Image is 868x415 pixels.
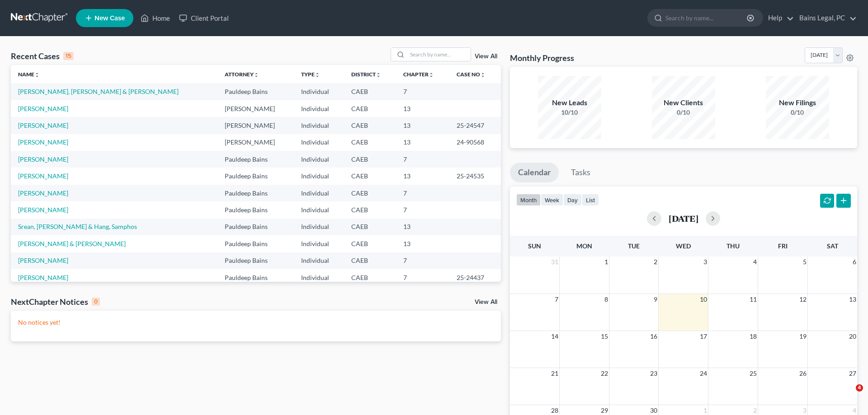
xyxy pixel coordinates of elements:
span: Wed [676,242,691,250]
a: Help [764,10,794,26]
td: 25-24437 [449,269,500,286]
td: Pauldeep Bains [217,219,294,235]
td: Individual [294,117,344,134]
td: Pauldeep Bains [217,151,294,168]
div: 15 [63,52,74,60]
div: 0/10 [766,108,829,117]
span: 18 [749,331,758,342]
td: 13 [396,134,449,151]
td: CAEB [344,235,396,252]
td: 13 [396,219,449,235]
span: 9 [653,294,658,305]
a: [PERSON_NAME] [18,256,68,264]
i: unfold_more [480,72,486,78]
td: CAEB [344,117,396,134]
span: 1 [604,256,609,267]
button: month [516,194,541,206]
td: 13 [396,100,449,117]
a: Chapterunfold_more [403,71,434,78]
div: 0/10 [652,108,715,117]
td: CAEB [344,100,396,117]
span: New Case [94,15,125,22]
span: 5 [802,256,807,267]
span: 27 [848,368,857,379]
td: Pauldeep Bains [217,83,294,100]
span: Mon [576,242,592,250]
i: unfold_more [429,72,434,78]
td: CAEB [344,168,396,184]
div: NextChapter Notices [11,296,100,307]
a: [PERSON_NAME] [18,206,68,214]
td: 7 [396,269,449,286]
span: 26 [798,368,807,379]
td: Pauldeep Bains [217,168,294,184]
span: 20 [848,331,857,342]
span: 23 [649,368,658,379]
a: Attorneyunfold_more [225,71,259,78]
td: 13 [396,168,449,184]
td: 7 [396,185,449,201]
span: 11 [749,294,758,305]
td: CAEB [344,151,396,168]
td: 24-90568 [449,134,500,151]
td: Individual [294,83,344,100]
span: 3 [703,256,708,267]
input: Search by name... [407,48,471,61]
a: [PERSON_NAME] [18,105,68,112]
span: Fri [778,242,788,250]
span: 16 [649,331,658,342]
a: Client Portal [175,10,233,26]
span: 24 [699,368,708,379]
td: 25-24535 [449,168,500,184]
a: Srean, [PERSON_NAME] & Hang, Samphos [18,223,137,230]
span: 12 [798,294,807,305]
span: 21 [550,368,559,379]
span: 4 [752,256,758,267]
td: CAEB [344,252,396,269]
button: day [563,194,582,206]
a: [PERSON_NAME] [18,172,68,180]
td: Individual [294,151,344,168]
span: 14 [550,331,559,342]
span: 2 [653,256,658,267]
td: Individual [294,219,344,235]
a: Case Nounfold_more [457,71,486,78]
td: 7 [396,252,449,269]
button: week [541,194,563,206]
a: [PERSON_NAME], [PERSON_NAME] & [PERSON_NAME] [18,88,179,95]
div: New Clients [652,98,715,108]
span: 25 [749,368,758,379]
td: CAEB [344,134,396,151]
span: 19 [798,331,807,342]
td: 13 [396,235,449,252]
div: Recent Cases [11,51,74,61]
td: CAEB [344,83,396,100]
td: 25-24547 [449,117,500,134]
span: 4 [856,384,863,392]
span: Tue [628,242,640,250]
a: Districtunfold_more [351,71,381,78]
div: 10/10 [538,108,601,117]
td: Individual [294,235,344,252]
td: 7 [396,201,449,218]
span: Sun [528,242,541,250]
i: unfold_more [376,72,381,78]
td: Individual [294,201,344,218]
a: Home [136,10,175,26]
a: [PERSON_NAME] [18,121,68,129]
a: Typeunfold_more [301,71,320,78]
td: Pauldeep Bains [217,252,294,269]
div: New Filings [766,98,829,108]
td: [PERSON_NAME] [217,117,294,134]
i: unfold_more [34,72,40,78]
td: CAEB [344,185,396,201]
span: 13 [848,294,857,305]
h2: [DATE] [669,214,698,223]
span: Sat [827,242,838,250]
td: Pauldeep Bains [217,201,294,218]
td: [PERSON_NAME] [217,134,294,151]
span: 17 [699,331,708,342]
span: 8 [604,294,609,305]
span: 10 [699,294,708,305]
h3: Monthly Progress [510,52,574,63]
